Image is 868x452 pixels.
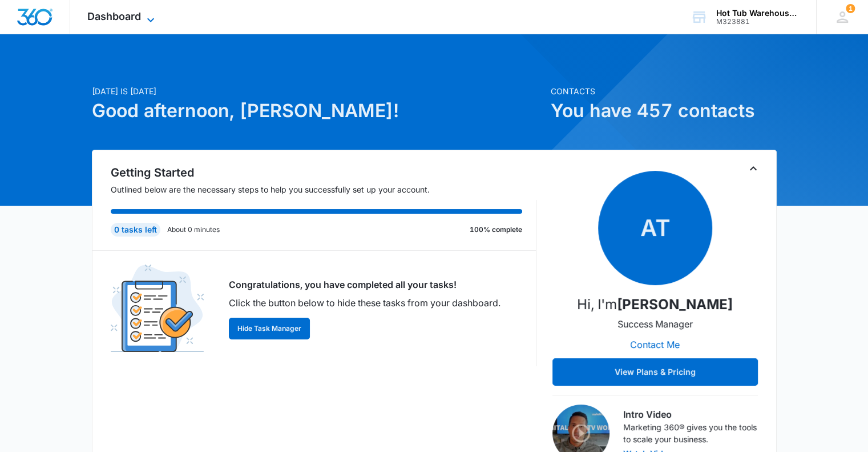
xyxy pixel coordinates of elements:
[619,331,691,358] button: Contact Me
[551,85,777,97] p: Contacts
[552,358,758,386] button: View Plans & Pricing
[846,4,855,13] span: 1
[87,10,141,22] span: Dashboard
[470,225,522,235] p: 100% complete
[577,294,733,315] p: Hi, I'm
[716,18,800,26] div: account id
[598,171,712,285] span: AT
[229,296,500,310] p: Click the button below to hide these tasks from your dashboard.
[111,164,536,181] h2: Getting Started
[623,421,758,445] p: Marketing 360® gives you the tools to scale your business.
[111,183,536,195] p: Outlined below are the necessary steps to help you successfully set up your account.
[111,223,160,237] div: 0 tasks left
[167,225,220,235] p: About 0 minutes
[229,278,500,291] p: Congratulations, you have completed all your tasks!
[92,97,544,125] h1: Good afternoon, [PERSON_NAME]!
[746,162,760,175] button: Toggle Collapse
[617,296,733,313] strong: [PERSON_NAME]
[716,9,800,18] div: account name
[617,317,693,331] p: Success Manager
[846,4,855,13] div: notifications count
[229,318,310,339] button: Hide Task Manager
[551,97,777,125] h1: You have 457 contacts
[623,407,758,421] h3: Intro Video
[92,85,544,97] p: [DATE] is [DATE]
